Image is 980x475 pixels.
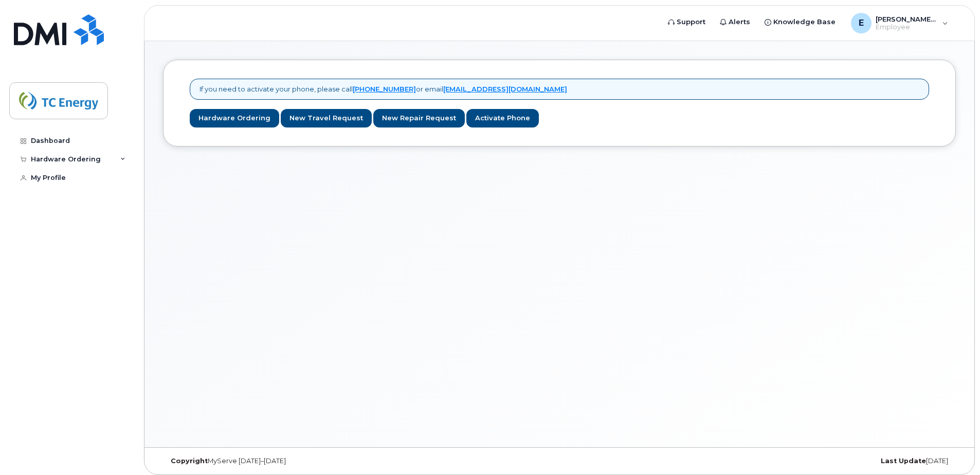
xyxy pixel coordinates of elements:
strong: Last Update [881,457,926,465]
a: [PHONE_NUMBER] [353,85,416,93]
div: MyServe [DATE]–[DATE] [163,457,427,465]
a: [EMAIL_ADDRESS][DOMAIN_NAME] [443,85,567,93]
a: Hardware Ordering [190,109,279,128]
a: New Repair Request [373,109,465,128]
p: If you need to activate your phone, please call or email [199,84,567,94]
a: Activate Phone [466,109,539,128]
strong: Copyright [171,457,208,465]
div: [DATE] [692,457,956,465]
a: New Travel Request [281,109,372,128]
